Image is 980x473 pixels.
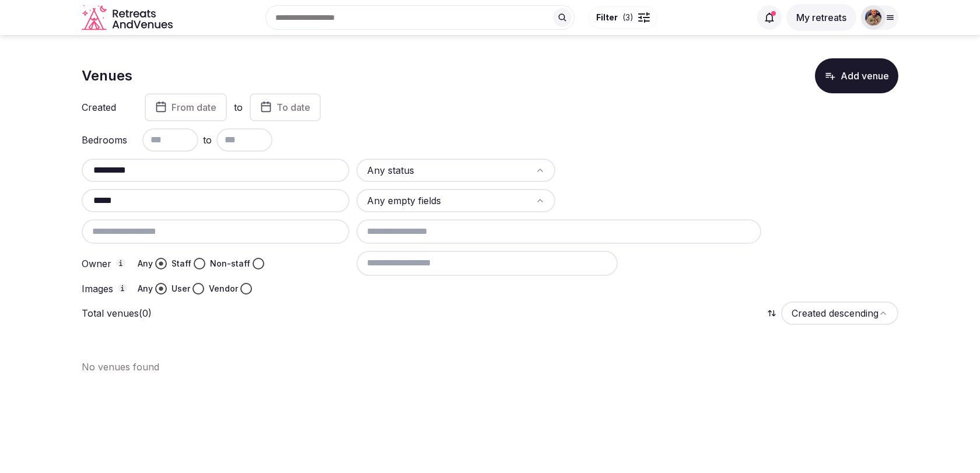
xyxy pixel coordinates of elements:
[171,258,191,269] label: Staff
[622,12,633,23] span: ( 3 )
[786,12,856,23] a: My retreats
[210,258,250,269] label: Non-staff
[82,5,175,31] a: Visit the homepage
[82,283,128,294] label: Images
[171,101,216,113] span: From date
[250,93,321,121] button: To date
[82,5,175,31] svg: Retreats and Venues company logo
[815,58,898,93] button: Add venue
[82,307,152,320] p: Total venues (0)
[82,258,128,269] label: Owner
[786,4,856,31] button: My retreats
[171,283,190,295] label: User
[203,133,212,147] span: to
[138,258,153,269] label: Any
[82,360,898,374] p: No venues found
[145,93,227,121] button: From date
[209,283,238,295] label: Vendor
[596,12,618,23] span: Filter
[118,283,127,293] button: Images
[82,103,128,112] label: Created
[82,135,128,145] label: Bedrooms
[865,9,881,26] img: julen
[116,258,125,268] button: Owner
[138,283,153,295] label: Any
[234,101,243,114] label: to
[589,6,657,29] button: Filter(3)
[276,101,310,113] span: To date
[82,66,132,86] h1: Venues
